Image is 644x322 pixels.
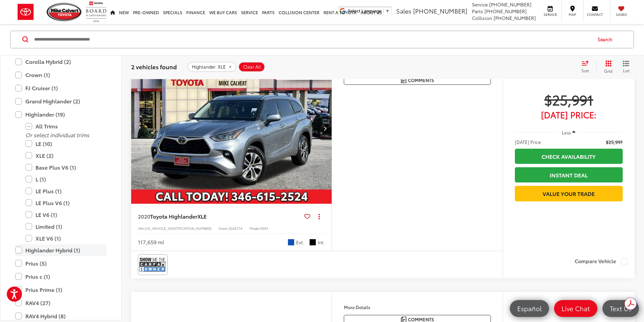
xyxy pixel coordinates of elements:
span: Light Blue [288,239,294,246]
span: Text Us [606,304,635,313]
button: Next image [318,117,332,140]
div: 117,659 mi [138,238,164,246]
a: Value Your Trade [515,186,623,201]
label: Highlander Hybrid (1) [15,244,106,256]
button: Clear All [238,62,265,72]
span: Service [472,1,488,8]
span: Map [565,12,580,17]
span: Sort [581,68,589,73]
label: RAV4 Hybrid (8) [15,310,106,322]
span: Parts [472,8,483,15]
span: VIN: [138,226,145,231]
label: Crown (1) [15,69,106,81]
span: Saved [614,12,629,17]
button: List View [618,60,635,74]
span: 2020 [138,212,150,220]
label: Grand Highlander (2) [15,95,106,107]
span: [PHONE_NUMBER] [489,1,531,8]
span: Sales [396,6,411,15]
span: 2 vehicles found [131,63,177,71]
label: All Trims [25,120,106,132]
span: XLE [197,212,207,220]
span: Service [543,12,558,17]
span: Contact [587,12,603,17]
label: Highlander (19) [15,108,106,120]
span: Int. [318,239,325,246]
button: remove Highlander: XLE [187,62,236,72]
button: Comments [344,76,491,85]
span: Live Chat [558,304,593,313]
label: Prius (5) [15,257,106,269]
button: Grid View [596,60,618,74]
span: Español [514,304,545,313]
img: View CARFAX report [139,256,166,274]
span: Less [562,129,571,135]
input: Search by Make, Model, or Keyword [33,31,591,48]
span: ▼ [385,8,390,14]
span: Collision [472,15,492,21]
span: Comments [408,77,434,83]
label: Base Plus V6 (1) [25,162,106,173]
a: Instant Deal [515,167,623,182]
span: [PHONE_NUMBER] [484,8,527,15]
label: LE Plus (1) [25,185,106,197]
a: Text Us [602,300,639,317]
button: Search [591,31,622,48]
span: [DATE] Price: [515,111,623,118]
label: Limited (1) [25,221,106,232]
a: 2020 Toyota Highlander XLE2020 Toyota Highlander XLE2020 Toyota Highlander XLE2020 Toyota Highlan... [131,53,332,204]
span: 6951 [261,226,268,231]
span: $25,991 [606,139,623,145]
button: Less [559,126,579,139]
span: Stock: [218,226,228,231]
span: dropdown dots [318,214,320,219]
h4: More Details [344,305,491,309]
span: List [623,68,629,73]
label: RAV4 (27) [15,297,106,309]
div: 2020 Toyota Highlander XLE 0 [131,53,332,204]
span: Black [309,239,316,246]
img: 2020 Toyota Highlander XLE [131,53,332,204]
span: $25,991 [515,91,623,108]
button: Actions [313,210,325,222]
a: 2020Toyota HighlanderXLE [138,213,302,220]
img: Comments [401,77,406,83]
span: Toyota Highlander [150,212,197,220]
label: Compare Vehicle [575,258,628,265]
img: Mike Calvert Toyota [47,3,82,21]
a: Check Availability [515,149,623,164]
span: Model: [249,226,261,231]
button: Select sort value [578,60,596,74]
label: Prius Prime (1) [15,284,106,296]
span: Grid [604,68,613,74]
a: Live Chat [554,300,597,317]
label: XLE V6 (1) [25,232,106,244]
label: LE V6 (1) [25,209,106,221]
label: LE (10) [25,138,106,150]
span: 254527A [228,226,243,231]
label: L (1) [25,173,106,185]
a: Español [510,300,549,317]
span: Highlander: XLE [192,64,226,70]
label: LE Plus V6 (1) [25,197,106,209]
span: Clear All [243,64,261,70]
i: Or select individual trims [25,131,89,139]
label: Corolla Hybrid (2) [15,56,106,68]
label: XLE (2) [25,150,106,162]
label: Prius c (1) [15,271,106,282]
span: [PHONE_NUMBER] [413,6,467,15]
span: [PHONE_NUMBER] [494,15,536,21]
span: [US_VEHICLE_IDENTIFICATION_NUMBER] [145,226,212,231]
span: [DATE] Price: [515,139,542,145]
span: Ext. [296,239,304,246]
label: FJ Cruiser (1) [15,82,106,94]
